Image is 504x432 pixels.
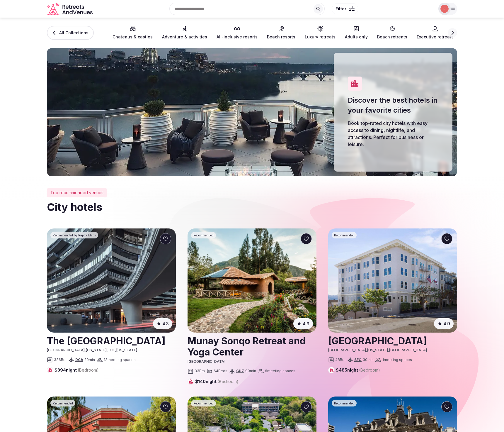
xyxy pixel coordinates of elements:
[328,228,457,333] img: Hotel Drisco
[191,232,216,238] div: Recommended
[47,2,94,16] svg: Retreats and Venues company logo
[388,348,389,352] span: ,
[334,233,354,237] span: Recommended
[78,367,99,372] span: (Bedroom)
[217,379,239,384] span: (Bedroom)
[417,34,454,40] span: Executive retreats
[377,26,407,40] a: Beach retreats
[85,348,86,352] span: ,
[55,367,99,373] span: $394 night
[113,34,153,40] span: Chateaus & castles
[336,6,346,12] span: Filter
[53,233,96,237] span: Recommended by Raptor Maps
[217,26,258,40] a: All-inclusive resorts
[417,26,454,40] a: Executive retreats
[217,34,258,40] span: All-inclusive resorts
[47,200,457,214] h2: City hotels
[193,401,214,405] span: Recommended
[47,228,176,333] a: See The Watergate Hotel
[75,358,83,362] a: DCA
[328,348,366,352] span: [GEOGRAPHIC_DATA]
[236,369,244,373] a: CUZ
[59,30,88,36] span: All Collections
[47,188,107,197] div: Top recommended venues
[47,333,176,348] h2: The [GEOGRAPHIC_DATA]
[389,348,427,352] span: [GEOGRAPHIC_DATA]
[47,333,176,348] a: View venue
[334,401,354,405] span: Recommended
[47,2,94,16] a: Visit the homepage
[195,369,205,374] span: 33 Brs
[50,400,75,406] div: Recommended
[47,26,94,40] a: All Collections
[214,369,227,374] span: 64 Beds
[47,48,457,176] img: City hotels
[440,5,449,13] img: Ryan Sanford
[54,358,67,362] span: 336 Brs
[293,318,313,329] button: 4.9
[303,321,309,327] span: 4.9
[113,26,153,40] a: Chateaus & castles
[47,228,176,333] img: The Watergate Hotel
[162,26,207,40] a: Adventure & activities
[348,95,438,115] h1: Discover the best hotels in your favorite cities
[193,233,214,237] span: Recommended
[443,321,450,327] span: 4.9
[188,333,316,359] h2: Munay Sonqo Retreat and Yoga Center
[195,379,239,384] span: $140 night
[366,348,367,352] span: ,
[363,358,374,362] span: 30 min
[332,232,357,238] div: Recommended
[305,26,336,40] a: Luxury retreats
[345,34,368,40] span: Adults only
[265,369,295,374] span: 6 meeting spaces
[348,120,438,148] p: Book top-rated city hotels with easy access to dining, nightlife, and attractions. Perfect for bu...
[188,333,316,359] a: View venue
[382,358,412,362] span: 1 meeting spaces
[332,400,357,406] div: Recommended
[47,348,85,352] span: [GEOGRAPHIC_DATA]
[267,26,295,40] a: Beach resorts
[328,333,457,348] h2: [GEOGRAPHIC_DATA]
[367,348,388,352] span: [US_STATE]
[434,318,454,329] button: 4.9
[328,333,457,348] a: View venue
[104,358,136,362] span: 13 meeting spaces
[354,358,362,362] a: SFO
[153,318,172,329] button: 4.3
[162,34,207,40] span: Adventure & activities
[332,3,358,14] button: Filter
[335,358,345,362] span: 48 Brs
[188,359,225,364] span: [GEOGRAPHIC_DATA]
[345,26,368,40] a: Adults only
[359,367,380,372] span: (Bedroom)
[162,321,169,327] span: 4.3
[115,348,116,352] span: ,
[191,400,216,406] div: Recommended
[305,34,336,40] span: Luxury retreats
[377,34,407,40] span: Beach retreats
[50,232,98,238] div: Recommended by Raptor Maps
[84,358,95,362] span: 20 min
[336,367,380,373] span: $485 night
[116,348,137,352] span: [US_STATE]
[328,228,457,333] a: See Hotel Drisco
[188,228,316,333] a: See Munay Sonqo Retreat and Yoga Center
[245,369,256,374] span: 90 min
[267,34,295,40] span: Beach resorts
[53,401,73,405] span: Recommended
[188,228,316,333] img: Munay Sonqo Retreat and Yoga Center
[86,348,115,352] span: [US_STATE], D.C.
